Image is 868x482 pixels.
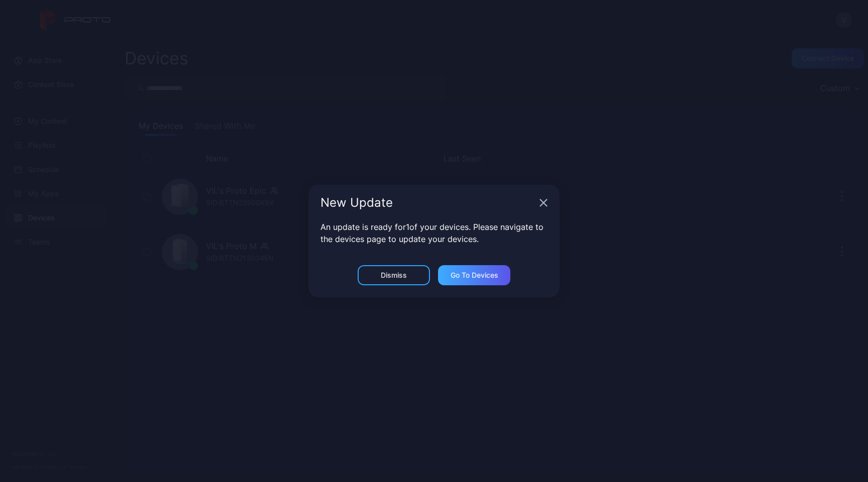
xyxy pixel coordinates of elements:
[320,197,535,209] div: New Update
[358,265,430,285] button: Dismiss
[451,271,498,279] div: Go to devices
[438,265,510,285] button: Go to devices
[381,271,407,279] div: Dismiss
[320,221,548,245] p: An update is ready for 1 of your devices. Please navigate to the devices page to update your devi...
